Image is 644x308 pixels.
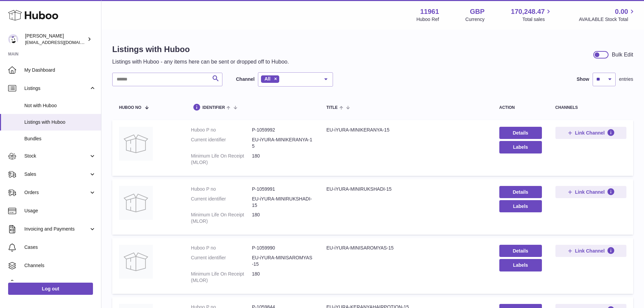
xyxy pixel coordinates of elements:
a: Details [499,245,542,257]
dd: EU-iYURA-MINIRUKSHADI-15 [252,196,313,209]
span: Link Channel [575,189,605,195]
div: EU-iYURA-MINIRUKSHADI-15 [326,186,485,192]
button: Labels [499,141,542,153]
dt: Huboo P no [191,245,252,251]
dd: P-1059991 [252,186,313,192]
dt: Huboo P no [191,186,252,192]
dd: EU-iYURA-MINISAROMYAS-15 [252,255,313,267]
dd: 180 [252,212,313,224]
span: Cases [24,244,96,251]
span: Channels [24,262,96,269]
dt: Current identifier [191,196,252,209]
span: Total sales [522,16,552,23]
dt: Minimum Life On Receipt (MLOR) [191,153,252,166]
a: Log out [8,283,93,295]
dt: Huboo P no [191,127,252,133]
span: [EMAIL_ADDRESS][DOMAIN_NAME] [25,40,99,45]
button: Link Channel [555,245,626,257]
dd: 180 [252,271,313,284]
h1: Listings with Huboo [112,44,289,55]
dt: Current identifier [191,137,252,149]
div: Huboo Ref [416,16,439,23]
dt: Current identifier [191,255,252,267]
span: identifier [202,105,225,110]
a: Details [499,127,542,139]
span: Stock [24,153,89,159]
div: Bulk Edit [612,51,633,58]
dd: P-1059990 [252,245,313,251]
button: Labels [499,259,542,271]
strong: GBP [470,7,484,16]
dd: EU-iYURA-MINIKERANYA-15 [252,137,313,149]
img: EU-iYURA-MINIKERANYA-15 [119,127,153,161]
span: Bundles [24,136,96,142]
dt: Minimum Life On Receipt (MLOR) [191,212,252,224]
span: Invoicing and Payments [24,226,89,232]
dt: Minimum Life On Receipt (MLOR) [191,271,252,284]
div: [PERSON_NAME] [25,33,86,46]
span: title [326,105,337,110]
label: Channel [236,76,255,82]
img: EU-iYURA-MINIRUKSHADI-15 [119,186,153,220]
span: Link Channel [575,130,605,136]
span: Orders [24,189,89,196]
span: 0.00 [615,7,628,16]
span: My Dashboard [24,67,96,73]
button: Link Channel [555,186,626,198]
dd: 180 [252,153,313,166]
span: Huboo no [119,105,141,110]
span: entries [619,76,633,82]
span: Sales [24,171,89,177]
img: internalAdmin-11961@internal.huboo.com [8,34,18,44]
span: Not with Huboo [24,102,96,109]
div: EU-iYURA-MINISAROMYAS-15 [326,245,485,251]
label: Show [577,76,589,82]
a: 0.00 AVAILABLE Stock Total [579,7,636,23]
div: EU-iYURA-MINIKERANYA-15 [326,127,485,133]
button: Labels [499,200,542,212]
span: Settings [24,281,96,287]
button: Link Channel [555,127,626,139]
span: 170,248.47 [511,7,545,16]
span: Link Channel [575,248,605,254]
div: channels [555,105,626,110]
span: Usage [24,208,96,214]
strong: 11961 [420,7,439,16]
span: All [264,76,270,81]
span: Listings with Huboo [24,119,96,125]
a: 170,248.47 Total sales [511,7,552,23]
dd: P-1059992 [252,127,313,133]
div: Currency [466,16,485,23]
p: Listings with Huboo - any items here can be sent or dropped off to Huboo. [112,58,289,66]
a: Details [499,186,542,198]
div: action [499,105,542,110]
span: AVAILABLE Stock Total [579,16,636,23]
img: EU-iYURA-MINISAROMYAS-15 [119,245,153,279]
span: Listings [24,85,89,92]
